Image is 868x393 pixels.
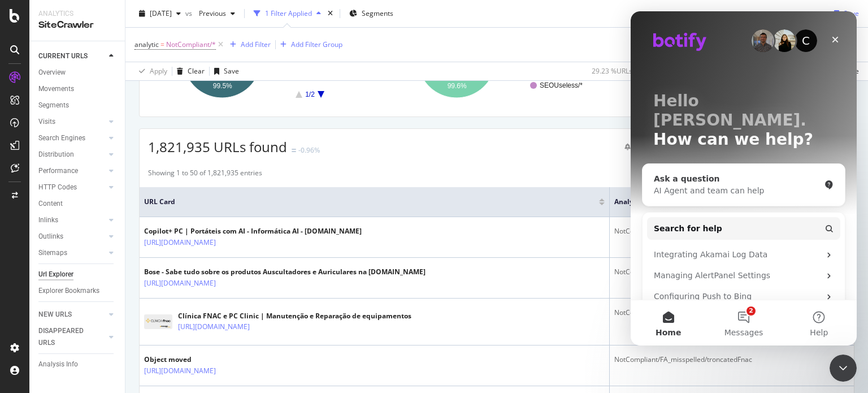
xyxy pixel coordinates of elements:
[38,247,106,259] a: Sitemaps
[447,82,466,90] text: 99.6%
[150,8,172,18] span: 2025 Aug. 31st
[38,165,78,177] div: Performance
[614,267,849,277] div: NotCompliant/scat
[830,355,857,382] iframe: Intercom live chat
[38,247,67,259] div: Sitemaps
[38,100,69,111] div: Segments
[291,40,342,49] div: Add Filter Group
[305,90,315,98] text: 1/2
[38,214,58,226] div: Inlinks
[38,359,117,370] a: Analysis Info
[38,198,63,210] div: Content
[148,137,287,156] span: 1,821,935 URLs found
[38,309,106,321] a: NEW URLS
[160,40,164,49] span: =
[844,8,859,18] div: Save
[362,8,393,18] span: Segments
[148,168,262,182] div: Showing 1 to 50 of 1,821,935 entries
[614,197,827,207] span: analytic
[194,5,240,23] button: Previous
[144,226,362,236] div: Copilot+ PC | Portáteis com AI - Informática AI - [DOMAIN_NAME]
[134,62,167,80] button: Apply
[144,355,265,365] div: Object moved
[620,138,673,156] button: Create alert
[225,38,271,51] button: Add Filter
[38,285,99,297] div: Explorer Bookmarks
[276,38,342,51] button: Add Filter Group
[38,116,106,128] a: Visits
[617,10,843,108] div: A chart.
[38,9,116,19] div: Analytics
[38,182,77,193] div: HTTP Codes
[178,311,411,321] div: Clínica FNAC e PC Clinic | Manutenção e Reparação de equipamentos
[38,132,106,144] a: Search Engines
[210,62,239,80] button: Save
[38,83,74,95] div: Movements
[188,66,205,76] div: Clear
[38,269,73,280] div: Url Explorer
[194,8,226,18] span: Previous
[38,100,117,111] a: Segments
[224,66,239,76] div: Save
[38,325,106,349] a: DISAPPEARED URLS
[830,5,859,23] button: Save
[134,40,159,49] span: analytic
[144,197,596,207] span: URL Card
[144,237,216,248] a: [URL][DOMAIN_NAME]
[38,67,117,79] a: Overview
[592,66,670,76] div: 29.23 % URLs ( 2M on 6M )
[185,8,194,18] span: vs
[383,10,609,108] div: A chart.
[166,37,216,53] span: NotCompliant/*
[38,165,106,177] a: Performance
[134,5,185,23] button: [DATE]
[38,359,78,370] div: Analysis Info
[38,50,106,62] a: CURRENT URLS
[38,198,117,210] a: Content
[614,355,849,365] div: NotCompliant/FA_misspelled/troncatedFnac
[298,145,320,155] div: -0.96%
[38,149,106,161] a: Distribution
[38,285,117,297] a: Explorer Bookmarks
[249,5,325,23] button: 1 Filter Applied
[38,19,116,32] div: SiteCrawler
[38,231,106,243] a: Outlinks
[325,8,335,19] div: times
[345,5,398,23] button: Segments
[144,314,172,329] img: main image
[38,67,66,79] div: Overview
[38,325,96,349] div: DISAPPEARED URLS
[265,8,312,18] div: 1 Filter Applied
[144,365,216,377] a: [URL][DOMAIN_NAME]
[614,308,849,318] div: NotCompliant/other
[38,182,106,193] a: HTTP Codes
[38,83,117,95] a: Movements
[38,116,55,128] div: Visits
[178,321,250,332] a: [URL][DOMAIN_NAME]
[631,11,857,346] iframe: Intercom live chat
[172,62,205,80] button: Clear
[38,214,106,226] a: Inlinks
[38,309,72,321] div: NEW URLS
[38,269,117,280] a: Url Explorer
